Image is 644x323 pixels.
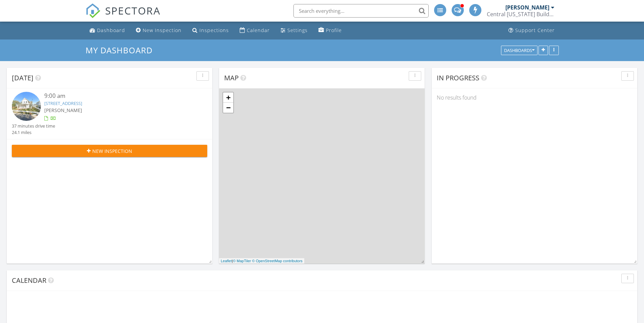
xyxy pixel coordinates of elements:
div: New Inspection [143,27,182,33]
a: Support Center [506,24,557,37]
img: streetview [12,92,41,121]
span: SPECTORA [105,3,161,18]
span: [PERSON_NAME] [44,107,82,113]
a: © OpenStreetMap contributors [252,259,303,263]
div: Dashboard [97,27,125,33]
div: Profile [326,27,342,33]
div: 24.1 miles [12,129,55,136]
div: Central Florida Building Inspectors [487,11,554,18]
img: The Best Home Inspection Software - Spectora [86,3,100,18]
a: Inspections [190,24,232,37]
a: Settings [278,24,310,37]
div: No results found [432,88,637,107]
a: My Dashboard [86,45,158,56]
a: © MapTiler [233,259,251,263]
a: 9:00 am [STREET_ADDRESS] [PERSON_NAME] 37 minutes drive time 24.1 miles [12,92,207,136]
a: Leaflet [221,259,232,263]
span: Calendar [12,276,46,285]
input: Search everything... [293,4,429,18]
a: Profile [316,24,344,37]
div: Inspections [199,27,229,33]
div: Dashboards [504,48,534,53]
span: New Inspection [92,147,132,155]
div: | [219,258,304,264]
span: In Progress [437,73,479,82]
span: [DATE] [12,73,33,82]
a: Zoom in [223,92,233,103]
button: Dashboards [501,46,538,55]
div: Settings [287,27,308,33]
div: Support Center [515,27,555,33]
div: Calendar [247,27,270,33]
a: New Inspection [133,24,184,37]
button: New Inspection [12,145,207,157]
div: 9:00 am [44,92,191,100]
div: 37 minutes drive time [12,123,55,129]
a: Dashboard [87,24,128,37]
a: SPECTORA [86,9,161,23]
div: [PERSON_NAME] [505,4,549,11]
a: Zoom out [223,103,233,113]
span: Map [224,73,239,82]
a: Calendar [237,24,272,37]
a: [STREET_ADDRESS] [44,100,82,106]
